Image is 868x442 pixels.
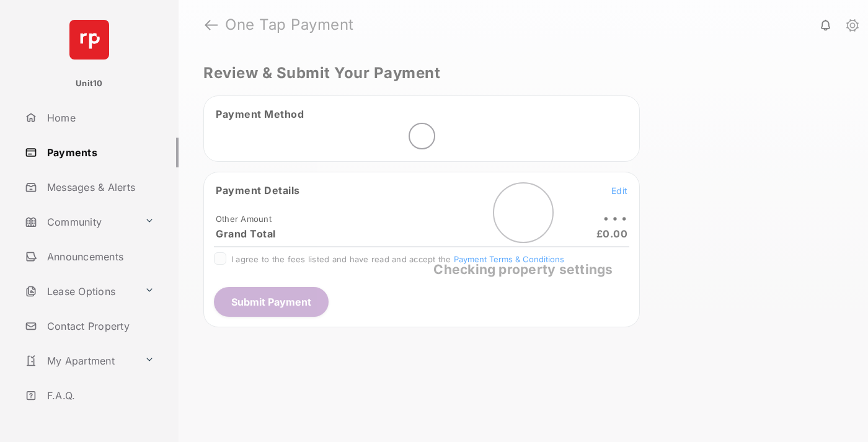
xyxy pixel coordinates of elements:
[433,262,613,277] span: Checking property settings
[20,207,139,237] a: Community
[76,77,103,90] p: Unit10
[69,20,109,60] img: svg+xml;base64,PHN2ZyB4bWxucz0iaHR0cDovL3d3dy53My5vcmcvMjAwMC9zdmciIHdpZHRoPSI2NCIgaGVpZ2h0PSI2NC...
[20,276,139,306] a: Lease Options
[20,311,179,341] a: Contact Property
[20,242,179,272] a: Announcements
[20,381,179,410] a: F.A.Q.
[20,346,139,376] a: My Apartment
[20,138,179,167] a: Payments
[20,172,179,202] a: Messages & Alerts
[20,103,179,133] a: Home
